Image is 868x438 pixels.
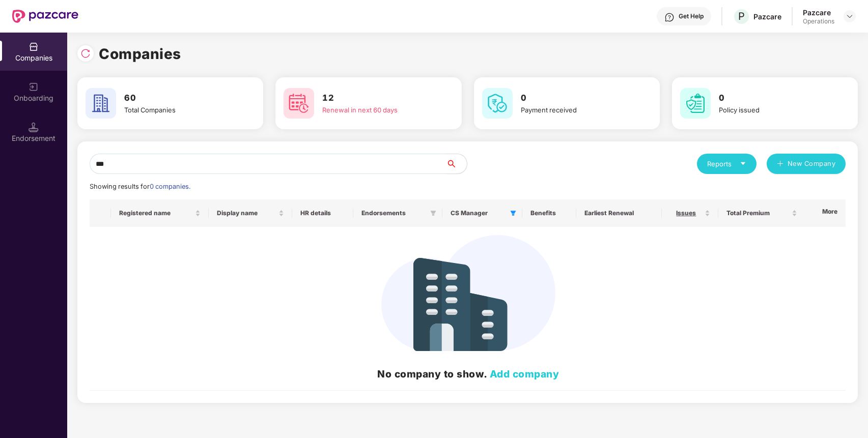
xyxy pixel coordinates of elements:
span: Registered name [119,209,193,217]
img: svg+xml;base64,PHN2ZyBpZD0iUmVsb2FkLTMyeDMyIiB4bWxucz0iaHR0cDovL3d3dy53My5vcmcvMjAwMC9zdmciIHdpZH... [80,48,91,59]
span: filter [510,210,516,216]
img: svg+xml;base64,PHN2ZyB4bWxucz0iaHR0cDovL3d3dy53My5vcmcvMjAwMC9zdmciIHdpZHRoPSIzNDIiIGhlaWdodD0iMj... [381,235,555,351]
div: Payment received [521,105,631,115]
h1: Companies [99,43,181,65]
th: HR details [292,199,353,227]
img: svg+xml;base64,PHN2ZyB4bWxucz0iaHR0cDovL3d3dy53My5vcmcvMjAwMC9zdmciIHdpZHRoPSI2MCIgaGVpZ2h0PSI2MC... [284,88,314,119]
th: Benefits [522,199,576,227]
img: svg+xml;base64,PHN2ZyB3aWR0aD0iMjAiIGhlaWdodD0iMjAiIHZpZXdCb3g9IjAgMCAyMCAyMCIgZmlsbD0ibm9uZSIgeG... [29,82,39,92]
div: Operations [803,17,834,25]
div: Get Help [679,12,704,20]
h3: 12 [322,92,433,105]
span: filter [430,210,436,216]
span: Endorsements [361,209,426,217]
span: filter [428,207,438,219]
th: Registered name [111,199,209,227]
h3: 60 [124,92,235,105]
span: Issues [670,209,703,217]
h3: 0 [521,92,631,105]
button: search [446,154,467,174]
a: Add company [490,368,559,380]
span: P [738,10,745,22]
span: New Company [788,159,836,169]
div: Pazcare [753,12,781,21]
img: svg+xml;base64,PHN2ZyBpZD0iQ29tcGFuaWVzIiB4bWxucz0iaHR0cDovL3d3dy53My5vcmcvMjAwMC9zdmciIHdpZHRoPS... [29,42,39,52]
h2: No company to show. [98,366,838,382]
th: Display name [209,199,293,227]
th: Issues [662,199,719,227]
img: svg+xml;base64,PHN2ZyB3aWR0aD0iMTQuNSIgaGVpZ2h0PSIxNC41IiB2aWV3Qm94PSIwIDAgMTYgMTYiIGZpbGw9Im5vbm... [29,122,39,132]
span: filter [508,207,518,219]
img: New Pazcare Logo [12,10,78,23]
h3: 0 [719,92,829,105]
th: More [804,199,846,227]
span: 0 companies. [150,183,190,190]
button: plusNew Company [767,154,846,174]
span: plus [777,160,783,168]
span: Display name [217,209,277,217]
img: svg+xml;base64,PHN2ZyB4bWxucz0iaHR0cDovL3d3dy53My5vcmcvMjAwMC9zdmciIHdpZHRoPSI2MCIgaGVpZ2h0PSI2MC... [86,88,116,119]
img: svg+xml;base64,PHN2ZyBpZD0iRHJvcGRvd24tMzJ4MzIiIHhtbG5zPSJodHRwOi8vd3d3LnczLm9yZy8yMDAwL3N2ZyIgd2... [846,12,854,20]
div: Reports [707,159,746,169]
img: svg+xml;base64,PHN2ZyB4bWxucz0iaHR0cDovL3d3dy53My5vcmcvMjAwMC9zdmciIHdpZHRoPSI2MCIgaGVpZ2h0PSI2MC... [680,88,711,119]
span: search [446,160,467,168]
div: Total Companies [124,105,235,115]
div: Renewal in next 60 days [322,105,433,115]
span: CS Manager [451,209,506,217]
div: Policy issued [719,105,829,115]
span: caret-down [740,160,746,167]
th: Earliest Renewal [576,199,661,227]
span: Total Premium [726,209,790,217]
img: svg+xml;base64,PHN2ZyB4bWxucz0iaHR0cDovL3d3dy53My5vcmcvMjAwMC9zdmciIHdpZHRoPSI2MCIgaGVpZ2h0PSI2MC... [482,88,513,119]
span: Showing results for [90,183,190,190]
th: Total Premium [718,199,805,227]
div: Pazcare [803,8,834,17]
img: svg+xml;base64,PHN2ZyBpZD0iSGVscC0zMngzMiIgeG1sbnM9Imh0dHA6Ly93d3cudzMub3JnLzIwMDAvc3ZnIiB3aWR0aD... [664,12,675,22]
